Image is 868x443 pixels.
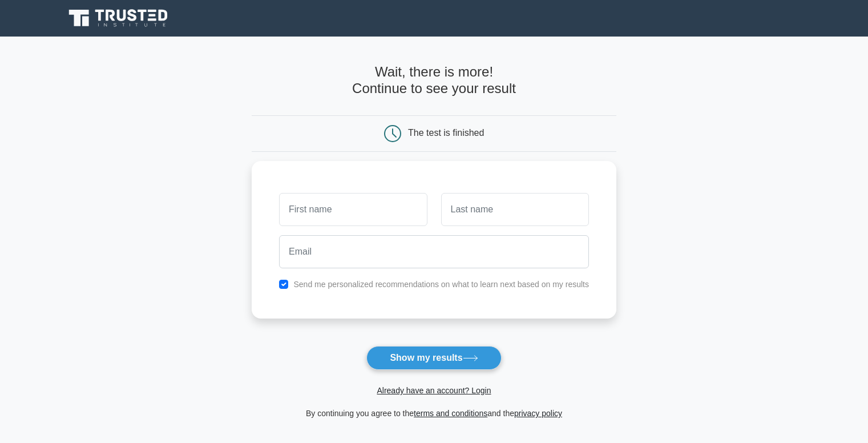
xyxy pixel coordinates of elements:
[279,235,589,268] input: Email
[414,409,487,418] a: terms and conditions
[252,64,616,97] h4: Wait, there is more! Continue to see your result
[441,193,589,226] input: Last name
[408,128,484,138] div: The test is finished
[245,406,623,420] div: By continuing you agree to the and the
[514,409,562,418] a: privacy policy
[377,386,491,395] a: Already have an account? Login
[293,280,589,289] label: Send me personalized recommendations on what to learn next based on my results
[279,193,427,226] input: First name
[366,346,501,370] button: Show my results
